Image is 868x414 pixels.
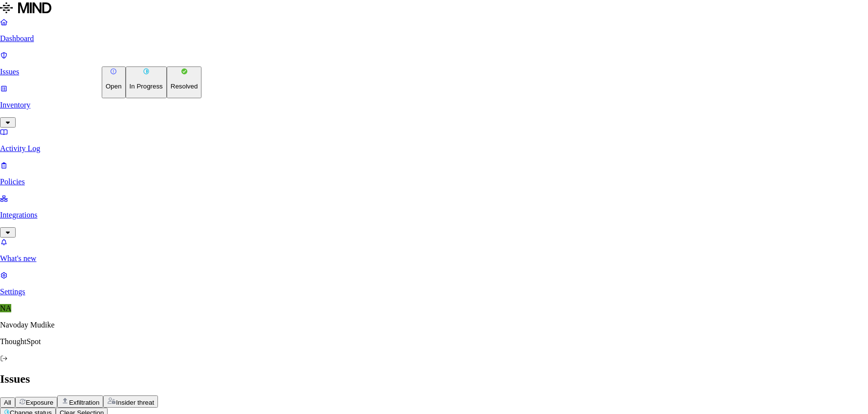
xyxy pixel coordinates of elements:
[110,68,117,75] img: status-open.svg
[181,68,188,75] img: status-resolved.svg
[171,83,198,90] p: Resolved
[143,68,150,75] img: status-in-progress.svg
[106,83,122,90] p: Open
[130,83,163,90] p: In Progress
[102,66,201,98] div: Change status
